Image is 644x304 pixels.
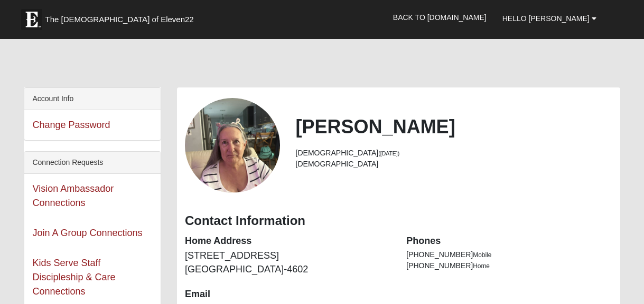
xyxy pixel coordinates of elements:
[45,14,193,25] span: The [DEMOGRAPHIC_DATA] of Eleven22
[185,249,390,276] dd: [STREET_ADDRESS] [GEOGRAPHIC_DATA]-4602
[385,4,494,31] a: Back to [DOMAIN_NAME]
[16,4,227,30] a: The [DEMOGRAPHIC_DATA] of Eleven22
[502,14,590,23] span: Hello [PERSON_NAME]
[32,228,142,238] a: Join A Group Connections
[494,5,604,32] a: Hello [PERSON_NAME]
[406,234,612,248] dt: Phones
[406,249,612,260] li: [PHONE_NUMBER]
[185,234,390,248] dt: Home Address
[24,88,161,110] div: Account Info
[32,183,114,208] a: Vision Ambassador Connections
[32,120,110,130] a: Change Password
[24,152,161,174] div: Connection Requests
[296,115,612,138] h2: [PERSON_NAME]
[21,9,42,30] img: Eleven22 logo
[185,98,280,193] a: View Fullsize Photo
[473,251,491,259] span: Mobile
[406,260,612,271] li: [PHONE_NUMBER]
[185,288,390,301] dt: Email
[296,159,612,170] li: [DEMOGRAPHIC_DATA]
[296,148,612,159] li: [DEMOGRAPHIC_DATA]
[32,258,115,297] a: Kids Serve Staff Discipleship & Care Connections
[378,150,399,156] small: ([DATE])
[185,213,612,229] h3: Contact Information
[473,262,490,270] span: Home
